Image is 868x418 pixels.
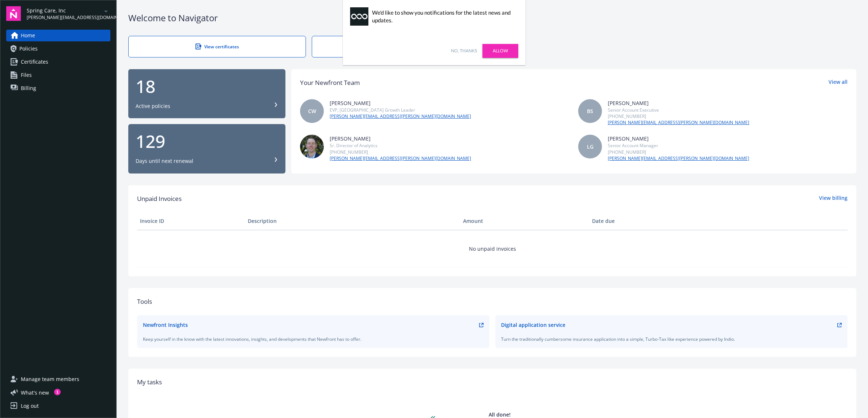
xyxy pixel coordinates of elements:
div: Turn the traditionally cumbersome insurance application into a simple, Turbo-Tax like experience ... [501,336,842,342]
span: Unpaid Invoices [137,194,182,204]
div: [PERSON_NAME] [608,135,749,142]
span: LG [587,143,594,150]
img: photo [300,135,324,158]
a: [PERSON_NAME][EMAIL_ADDRESS][PERSON_NAME][DOMAIN_NAME] [330,155,471,162]
th: Amount [460,212,589,230]
div: Digital application service [501,321,565,329]
a: Manage team members [6,373,110,385]
div: [PERSON_NAME] [608,99,749,107]
div: Report claims [327,44,474,50]
span: Manage team members [21,373,79,385]
a: [PERSON_NAME][EMAIL_ADDRESS][PERSON_NAME][DOMAIN_NAME] [330,113,471,120]
span: Spring Care, Inc [27,7,102,14]
div: 18 [136,78,278,95]
a: View all [829,78,848,87]
div: Senior Account Manager [608,142,749,149]
div: View certificates [143,44,291,50]
div: Senior Account Executive [608,107,749,113]
a: View billing [819,194,848,204]
button: Spring Care, Inc[PERSON_NAME][EMAIL_ADDRESS][DOMAIN_NAME]arrowDropDown [27,6,110,21]
div: Log out [21,400,39,412]
div: EVP, [GEOGRAPHIC_DATA] Growth Leader [330,107,471,113]
th: Description [245,212,460,230]
a: Certificates [6,56,110,68]
a: Files [6,69,110,81]
span: Billing [21,82,36,94]
div: [PERSON_NAME] [330,99,471,107]
span: Files [21,69,32,81]
th: Date due [589,212,697,230]
div: 129 [136,133,278,150]
div: [PHONE_NUMBER] [608,113,749,119]
div: [PHONE_NUMBER] [608,149,749,155]
button: What's new1 [6,389,61,396]
a: [PERSON_NAME][EMAIL_ADDRESS][PERSON_NAME][DOMAIN_NAME] [608,155,749,162]
a: View certificates [128,36,306,57]
img: navigator-logo.svg [6,6,21,21]
button: 129Days until next renewal [128,124,285,173]
span: Certificates [21,56,48,68]
div: Newfront Insights [143,321,188,329]
span: Home [21,30,35,41]
a: No, thanks [451,48,477,54]
th: Invoice ID [137,212,245,230]
a: Report claims [312,36,489,57]
div: 1 [54,389,61,395]
div: [PHONE_NUMBER] [330,149,471,155]
div: Active policies [136,102,170,110]
span: BS [587,107,593,115]
div: Keep yourself in the know with the latest innovations, insights, and developments that Newfront h... [143,336,484,342]
a: Billing [6,82,110,94]
span: [PERSON_NAME][EMAIL_ADDRESS][DOMAIN_NAME] [27,14,102,21]
div: Tools [137,297,848,306]
a: Policies [6,43,110,55]
button: 18Active policies [128,69,285,119]
div: My tasks [137,377,848,387]
a: Home [6,30,110,41]
div: Sr. Director of Analytics [330,142,471,149]
a: arrowDropDown [102,7,110,15]
span: Policies [19,43,38,55]
span: CW [308,107,316,115]
div: Days until next renewal [136,157,193,165]
a: [PERSON_NAME][EMAIL_ADDRESS][PERSON_NAME][DOMAIN_NAME] [608,119,749,126]
div: We'd like to show you notifications for the latest news and updates. [372,9,515,24]
span: What ' s new [21,389,49,396]
a: Allow [482,44,518,58]
div: Welcome to Navigator [128,12,856,24]
div: [PERSON_NAME] [330,135,471,142]
td: No unpaid invoices [137,230,848,267]
div: Your Newfront Team [300,78,360,87]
